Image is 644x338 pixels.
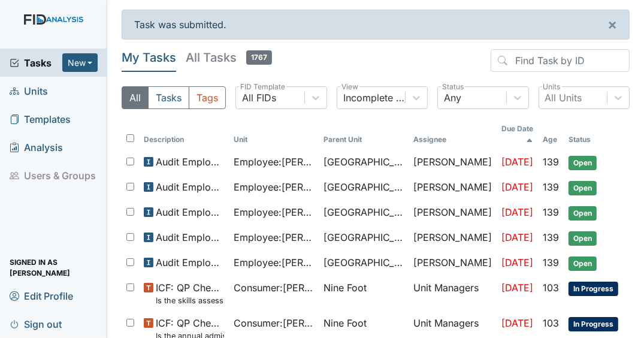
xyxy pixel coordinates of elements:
span: Audit Employees [156,230,224,245]
th: Assignee [409,119,497,150]
span: Analysis [10,138,63,156]
span: 139 [543,181,559,193]
span: [DATE] [501,181,533,193]
td: [PERSON_NAME] [409,200,497,225]
span: Audit Employees [156,155,224,169]
span: Employee : [PERSON_NAME] [234,205,314,219]
th: Toggle SortBy [229,119,319,150]
button: All [122,86,149,109]
span: 1767 [246,50,272,65]
span: Open [569,256,597,271]
td: Unit Managers [409,276,497,311]
td: [PERSON_NAME] [409,251,497,276]
span: [DATE] [501,317,533,329]
div: All Units [545,90,582,105]
span: [GEOGRAPHIC_DATA] [323,230,404,245]
span: Employee : [PERSON_NAME] [234,155,314,169]
span: Open [569,206,597,221]
span: Signed in as [PERSON_NAME] [10,258,98,277]
span: Employee : [PERSON_NAME] [234,255,314,270]
span: 103 [543,317,559,329]
a: Tasks [10,56,62,70]
span: Consumer : [PERSON_NAME] [234,280,314,295]
th: Toggle SortBy [139,119,229,150]
div: Type filter [122,86,226,109]
span: [DATE] [501,206,533,218]
span: Edit Profile [10,286,73,305]
div: All FIDs [242,90,276,105]
span: ICF: QP Checklist Is the skills assessment current? (document the date in the comment section) [156,280,224,306]
span: [GEOGRAPHIC_DATA] [323,205,404,219]
td: [PERSON_NAME] [409,150,497,175]
span: Sign out [10,315,62,333]
th: Toggle SortBy [319,119,409,150]
h5: All Tasks [186,49,272,66]
span: Units [10,82,48,100]
th: Toggle SortBy [497,119,538,150]
span: Templates [10,110,71,128]
span: 103 [543,282,559,294]
small: Is the skills assessment current? (document the date in the comment section) [156,295,224,306]
span: Nine Foot [323,280,367,295]
span: Employee : [PERSON_NAME] [234,230,314,245]
button: New [62,53,98,72]
h5: My Tasks [122,49,176,66]
div: Incomplete Tasks [343,90,406,105]
span: In Progress [569,317,618,331]
span: [DATE] [501,282,533,294]
button: × [595,10,629,39]
td: [PERSON_NAME] [409,225,497,251]
span: [GEOGRAPHIC_DATA] [323,180,404,194]
span: Open [569,156,597,170]
span: Open [569,181,597,195]
span: [GEOGRAPHIC_DATA] [323,255,404,270]
span: [DATE] [501,231,533,243]
button: Tasks [148,86,189,109]
span: × [607,16,617,33]
span: 139 [543,256,559,268]
span: Employee : [PERSON_NAME] [234,180,314,194]
div: Any [444,90,461,105]
div: Task was submitted. [122,10,630,40]
input: Find Task by ID [491,49,630,72]
td: [PERSON_NAME] [409,175,497,200]
span: 139 [543,156,559,168]
span: 139 [543,206,559,218]
span: Audit Employees [156,180,224,194]
input: Toggle All Rows Selected [126,134,134,142]
span: Nine Foot [323,316,367,330]
span: 139 [543,231,559,243]
th: Toggle SortBy [538,119,564,150]
span: Open [569,231,597,246]
span: In Progress [569,282,618,296]
span: [DATE] [501,256,533,268]
span: Consumer : [PERSON_NAME] [234,316,314,330]
span: [DATE] [501,156,533,168]
span: Audit Employees [156,205,224,219]
span: Audit Employees [156,255,224,270]
span: [GEOGRAPHIC_DATA] [323,155,404,169]
button: Tags [189,86,226,109]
